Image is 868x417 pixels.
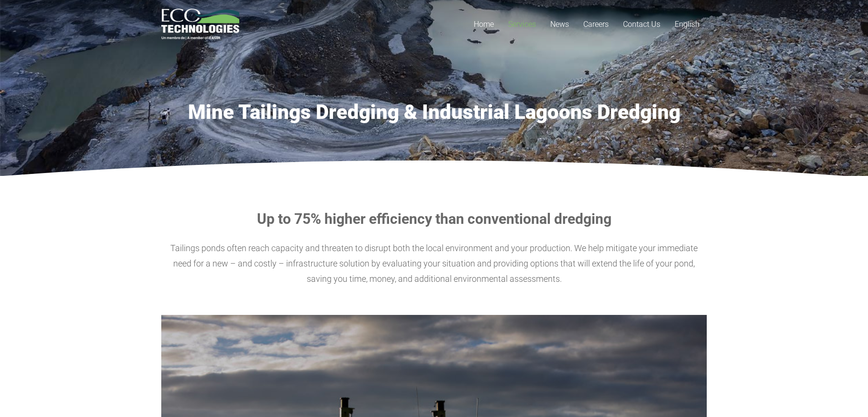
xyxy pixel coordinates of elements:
[161,241,707,287] p: Tailings ponds often reach capacity and threaten to disrupt both the local environment and your p...
[508,20,536,29] span: Services
[583,20,609,29] span: Careers
[550,20,569,29] span: News
[161,9,239,40] a: logo_EcoTech_ASDR_RGB
[257,210,612,227] strong: Up to 75% higher efficiency than conventional dredging
[161,100,707,124] h1: Mine Tailings Dredging & Industrial Lagoons Dredging
[623,20,660,29] span: Contact Us
[474,20,494,29] span: Home
[675,20,700,29] span: English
